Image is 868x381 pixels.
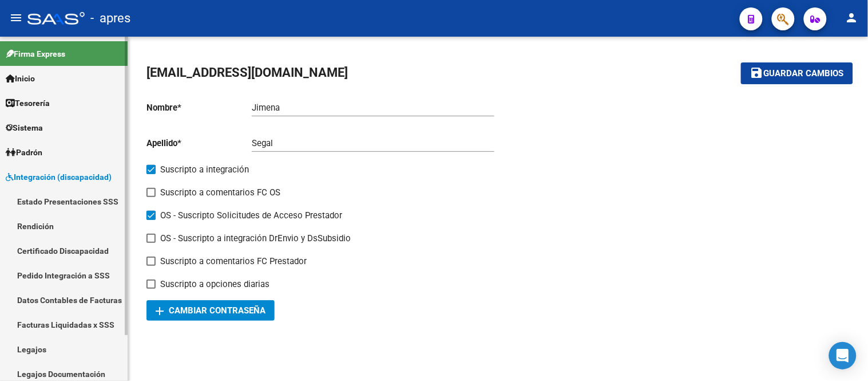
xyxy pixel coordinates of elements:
[160,231,351,245] span: OS - Suscripto a integración DrEnvio y DsSubsidio
[160,186,280,199] span: Suscripto a comentarios FC OS
[160,254,307,268] span: Suscripto a comentarios FC Prestador
[741,62,853,84] button: Guardar cambios
[146,137,252,150] p: Apellido
[160,163,249,176] span: Suscripto a integración
[146,65,348,80] span: [EMAIL_ADDRESS][DOMAIN_NAME]
[6,171,112,183] span: Integración (discapacidad)
[160,209,342,222] span: OS - Suscripto Solicitudes de Acceso Prestador
[146,300,275,321] button: Cambiar Contraseña
[153,304,167,318] mat-icon: add
[9,11,23,25] mat-icon: menu
[90,6,130,31] span: - apres
[6,146,42,159] span: Padrón
[156,305,265,316] span: Cambiar Contraseña
[829,342,857,370] div: Open Intercom Messenger
[160,277,269,291] span: Suscripto a opciones diarias
[6,97,50,109] span: Tesorería
[764,69,844,79] span: Guardar cambios
[6,121,43,134] span: Sistema
[750,66,764,80] mat-icon: save
[6,72,35,85] span: Inicio
[6,48,65,60] span: Firma Express
[845,11,859,25] mat-icon: person
[146,101,252,114] p: Nombre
